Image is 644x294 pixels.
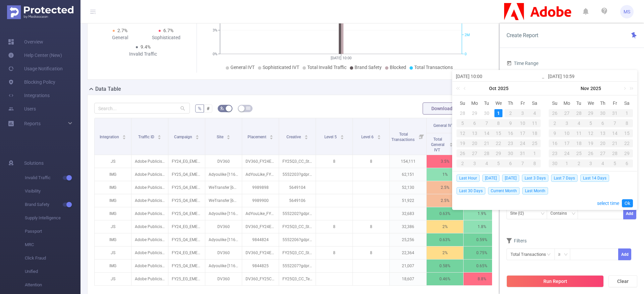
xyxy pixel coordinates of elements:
td: November 29, 2025 [621,148,633,158]
td: November 10, 2025 [561,128,573,138]
p: 154,111 [390,155,426,168]
div: 13 [597,129,609,137]
span: Click Fraud [25,251,80,265]
td: October 23, 2025 [504,138,517,148]
button: Clear [608,275,637,287]
i: icon: caret-down [122,137,126,139]
div: ≥ [558,249,565,260]
td: November 16, 2025 [549,138,561,148]
td: November 14, 2025 [609,128,621,138]
span: Attention [25,278,80,292]
p: DV360 [205,155,242,168]
p: 3.5% [427,155,463,168]
div: Sophisticated [143,34,190,41]
div: 22 [621,139,633,147]
a: Help Center (New) [8,49,62,62]
td: November 15, 2025 [621,128,633,138]
div: Contains [550,208,572,219]
div: 27 [561,109,573,117]
div: Sort [157,134,161,138]
span: Su [457,100,469,106]
td: November 23, 2025 [549,148,561,158]
h2: Data Table [95,85,121,93]
td: October 19, 2025 [457,138,469,148]
td: November 5, 2025 [585,118,597,128]
div: 23 [504,139,517,147]
div: 21 [609,139,621,147]
i: icon: down [564,252,568,257]
div: 7 [609,119,621,127]
span: Tu [573,100,585,106]
td: October 28, 2025 [573,108,585,118]
span: Invalid Traffic [25,171,80,185]
tspan: 3% [213,28,217,32]
td: November 2, 2025 [549,118,561,128]
th: Sun [549,98,561,108]
a: Users [8,102,36,116]
span: Brand Safety [25,198,80,211]
div: 25 [573,149,585,157]
div: 27 [469,149,481,157]
div: 10 [561,129,573,137]
p: JS [95,155,131,168]
td: October 8, 2025 [493,118,505,128]
div: 31 [517,149,529,157]
i: icon: caret-down [227,137,230,139]
th: Fri [609,98,621,108]
input: End date [548,72,634,80]
div: Sort [304,134,308,138]
div: 19 [457,139,469,147]
span: MS [624,5,630,18]
td: December 3, 2025 [585,158,597,168]
td: October 17, 2025 [517,128,529,138]
div: 4 [573,119,585,127]
span: Brand Safety [355,65,382,70]
p: FY24_EG_EMEA_Creative_EDU_Acquisition_Buy_4200323233_P36036 [225039] [168,155,205,168]
a: Next year (Control + right) [626,82,635,95]
td: November 13, 2025 [597,128,609,138]
div: 10 [517,119,529,127]
td: October 12, 2025 [457,128,469,138]
div: 20 [469,139,481,147]
td: October 6, 2025 [469,118,481,128]
td: October 31, 2025 [517,148,529,158]
td: October 24, 2025 [517,138,529,148]
div: 3 [561,119,573,127]
td: November 19, 2025 [585,138,597,148]
p: 8 [316,155,353,168]
td: October 20, 2025 [469,138,481,148]
span: We [585,100,597,106]
span: Th [597,100,609,106]
span: Blocked [390,65,406,70]
td: September 30, 2025 [481,108,493,118]
td: November 26, 2025 [585,148,597,158]
td: November 9, 2025 [549,128,561,138]
td: October 30, 2025 [504,148,517,158]
span: Fr [609,100,621,106]
div: Sort [226,134,230,138]
div: 26 [549,109,561,117]
td: November 3, 2025 [469,158,481,168]
a: Oct [488,82,497,95]
td: October 3, 2025 [517,108,529,118]
i: icon: down [572,212,576,216]
i: icon: bg-colors [220,106,224,110]
div: 28 [459,109,467,117]
div: 8 [621,119,633,127]
div: 16 [549,139,561,147]
div: 30 [597,109,609,117]
td: October 1, 2025 [493,108,505,118]
span: Reports [24,121,41,126]
div: 5 [457,119,469,127]
i: icon: caret-down [449,144,453,146]
span: Visibility [25,185,80,198]
td: October 27, 2025 [469,148,481,158]
input: Search... [94,103,190,114]
span: Total Transactions [414,65,453,70]
div: Sort [340,134,344,138]
div: 20 [597,139,609,147]
div: 17 [561,139,573,147]
i: icon: caret-down [196,137,199,139]
td: November 17, 2025 [561,138,573,148]
a: Blocking Policy [8,75,55,89]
